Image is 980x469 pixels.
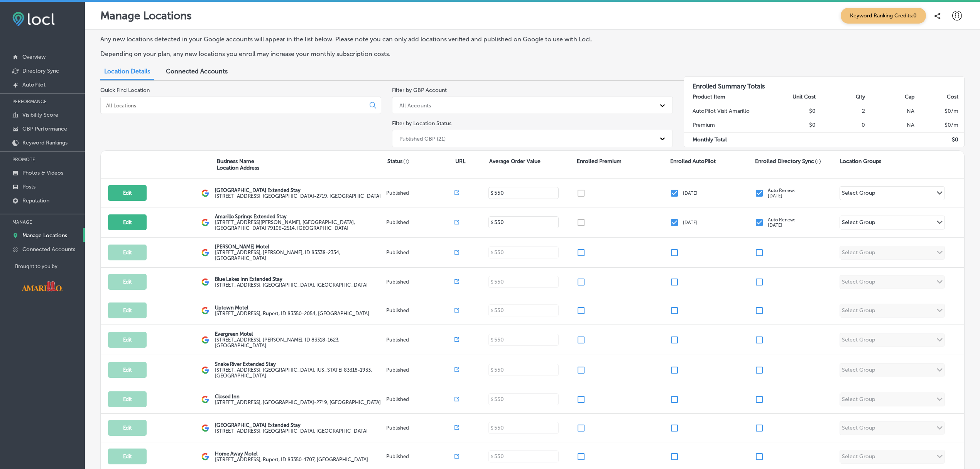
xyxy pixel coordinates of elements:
label: [STREET_ADDRESS] , [GEOGRAPHIC_DATA]-2719, [GEOGRAPHIC_DATA] [215,399,381,405]
span: Location Details [104,68,150,75]
span: Connected Accounts [166,68,228,75]
p: Snake River Extended Stay [215,361,384,367]
p: Published [386,425,455,431]
img: logo [201,189,209,197]
p: Status [387,158,456,165]
strong: Product Item [693,93,725,100]
label: [STREET_ADDRESS] , [PERSON_NAME], ID 83318-1623, [GEOGRAPHIC_DATA] [215,337,384,348]
p: Published [386,279,455,285]
td: 0 [816,118,865,133]
p: Enrolled Premium [577,158,622,165]
p: Reputation [22,197,49,204]
th: Unit Cost [767,90,816,104]
button: Edit [108,214,147,230]
p: Uptown Motel [215,305,369,311]
h3: Enrolled Summary Totals [684,77,964,90]
p: Closed Inn [215,394,381,399]
img: logo [201,307,209,314]
p: Published [386,250,455,255]
p: $ [491,220,493,225]
button: Edit [108,449,147,464]
td: NA [865,118,915,133]
p: Depending on your plan, any new locations you enroll may increase your monthly subscription costs. [100,50,662,58]
img: logo [201,453,209,461]
p: Connected Accounts [22,246,75,253]
p: Directory Sync [22,68,59,74]
td: $0 [767,118,816,133]
span: Keyword Ranking Credits: 0 [841,8,926,24]
td: $ 0 [915,133,964,147]
td: NA [865,104,915,118]
td: $0 [767,104,816,118]
p: Overview [22,54,46,60]
div: Published GBP (21) [399,135,446,142]
p: Auto Renew: [DATE] [768,217,796,228]
label: [STREET_ADDRESS] , [GEOGRAPHIC_DATA], [GEOGRAPHIC_DATA] [215,282,368,288]
td: $ 0 /m [915,118,964,133]
img: Visit Amarillo [15,275,69,297]
img: logo [201,219,209,226]
p: Published [386,337,455,343]
p: Blue Lakes Inn Extended Stay [215,276,368,282]
img: logo [201,424,209,432]
p: [GEOGRAPHIC_DATA] Extended Stay [215,187,381,193]
p: Photos & Videos [22,170,63,176]
p: Enrolled Directory Sync [755,158,821,165]
p: Location Groups [840,158,881,165]
label: [STREET_ADDRESS] , [GEOGRAPHIC_DATA], [GEOGRAPHIC_DATA] [215,428,368,434]
button: Edit [108,420,147,436]
button: Edit [108,245,147,260]
p: Brought to you by [15,263,85,269]
p: URL [455,158,465,165]
img: logo [201,336,209,344]
input: All Locations [105,102,363,109]
img: logo [201,278,209,286]
p: $ [491,190,493,196]
p: Published [386,454,455,459]
p: Posts [22,184,35,190]
td: Monthly Total [684,133,767,147]
p: [DATE] [683,220,698,225]
p: [GEOGRAPHIC_DATA] Extended Stay [215,422,368,428]
button: Edit [108,391,147,407]
div: All Accounts [399,102,431,109]
button: Edit [108,332,147,348]
button: Edit [108,274,147,290]
label: [STREET_ADDRESS] , Rupert, ID 83350-2054, [GEOGRAPHIC_DATA] [215,311,369,316]
p: Published [386,396,455,402]
label: Filter by Location Status [392,120,451,127]
label: [STREET_ADDRESS][PERSON_NAME] , [GEOGRAPHIC_DATA], [GEOGRAPHIC_DATA] 79106-2514, [GEOGRAPHIC_DATA] [215,219,384,231]
label: Quick Find Location [100,87,150,93]
p: Manage Locations [100,9,192,22]
p: Home Away Motel [215,451,368,457]
label: [STREET_ADDRESS] , [GEOGRAPHIC_DATA]-2719, [GEOGRAPHIC_DATA] [215,193,381,199]
p: Visibility Score [22,112,58,118]
label: Filter by GBP Account [392,87,447,93]
label: [STREET_ADDRESS] , [PERSON_NAME], ID 83338-2334, [GEOGRAPHIC_DATA] [215,250,384,261]
p: Published [386,190,455,196]
img: logo [201,366,209,374]
p: Keyword Rankings [22,139,68,146]
p: Evergreen Motel [215,331,384,337]
td: AutoPilot Visit Amarillo [684,104,767,118]
div: Select Group [842,190,875,199]
button: Edit [108,362,147,378]
th: Cost [915,90,964,104]
td: 2 [816,104,865,118]
label: [STREET_ADDRESS] , Rupert, ID 83350-1707, [GEOGRAPHIC_DATA] [215,457,368,462]
img: logo [201,249,209,257]
p: Amarillo Springs Extended Stay [215,214,384,219]
p: Enrolled AutoPilot [670,158,716,165]
p: Published [386,367,455,373]
img: fda3e92497d09a02dc62c9cd864e3231.png [12,12,55,26]
p: Business Name Location Address [217,158,259,171]
img: logo [201,396,209,403]
p: Average Order Value [489,158,541,165]
div: Select Group [842,219,875,228]
p: Published [386,219,455,225]
p: [PERSON_NAME] Motel [215,244,384,250]
p: AutoPilot [22,82,46,88]
p: GBP Performance [22,126,67,132]
p: Auto Renew: [DATE] [768,188,796,199]
label: [STREET_ADDRESS] , [GEOGRAPHIC_DATA], [US_STATE] 83318-1933, [GEOGRAPHIC_DATA] [215,367,384,379]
